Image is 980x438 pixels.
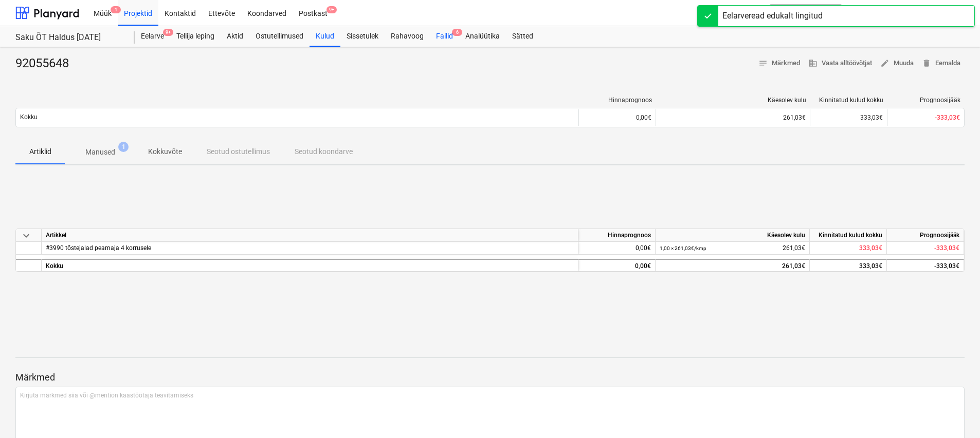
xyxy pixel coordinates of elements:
[583,97,652,104] div: Hinnaprognoos
[578,229,656,242] div: Hinnaprognoos
[808,59,818,68] span: business
[918,55,965,71] button: Eemalda
[340,26,385,47] a: Sissetulek
[660,260,805,273] div: 261,03€
[934,244,959,252] span: -333,03€
[326,6,337,13] span: 9+
[887,229,964,242] div: Prognoosijääk
[810,109,887,126] div: 333,03€
[135,26,170,47] a: Eelarve9+
[660,97,806,104] div: Käesolev kulu
[20,230,32,242] span: keyboard_arrow_down
[42,229,578,242] div: Artikkel
[310,26,340,47] a: Kulud
[880,58,914,69] span: Muuda
[810,259,887,272] div: 333,03€
[385,26,430,47] a: Rahavoog
[758,59,768,68] span: notes
[430,26,459,47] div: Failid
[880,59,890,68] span: edit
[459,26,506,47] a: Analüütika
[46,244,151,252] span: #3990 tõstejalad peamaja 4 korrusele
[578,109,656,126] div: 0,00€
[810,229,887,242] div: Kinnitatud kulud kokku
[859,244,882,252] span: 333,03€
[111,6,121,13] span: 1
[804,55,876,71] button: Vaata alltöövõtjat
[754,55,804,71] button: Märkmed
[660,242,805,255] div: 261,03€
[15,32,122,43] div: Saku ÕT Haldus [DATE]
[578,242,656,255] div: 0,00€
[170,26,221,47] a: Tellija leping
[163,29,173,36] span: 9+
[935,114,960,121] span: -333,03€
[578,259,656,272] div: 0,00€
[922,59,931,68] span: delete
[876,55,918,71] button: Muuda
[148,146,182,157] p: Kokkuvõte
[660,114,806,121] div: 261,03€
[118,142,129,152] span: 1
[758,58,800,69] span: Märkmed
[20,113,38,122] p: Kokku
[808,58,872,69] span: Vaata alltöövõtjat
[15,371,965,384] p: Märkmed
[452,29,462,36] span: 6
[814,97,883,104] div: Kinnitatud kulud kokku
[28,146,52,157] p: Artiklid
[430,26,459,47] a: Failid6
[722,10,823,22] div: Eelarveread edukalt lingitud
[922,58,960,69] span: Eemalda
[221,26,249,47] a: Aktid
[42,259,578,272] div: Kokku
[660,245,706,251] small: 1,00 × 261,03€ / kmp
[135,26,170,47] div: Eelarve
[249,26,310,47] a: Ostutellimused
[656,229,810,242] div: Käesolev kulu
[887,259,964,272] div: -333,03€
[506,26,539,47] a: Sätted
[15,55,77,72] div: 92055648
[892,97,960,104] div: Prognoosijääk
[85,147,115,158] p: Manused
